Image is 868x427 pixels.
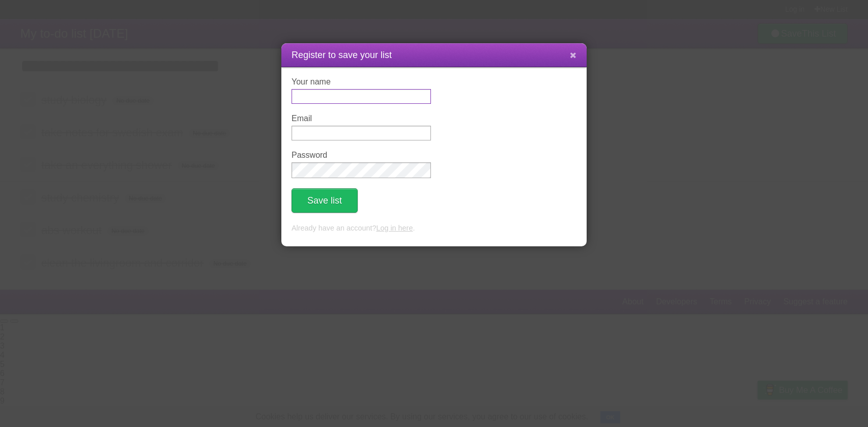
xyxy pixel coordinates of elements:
label: Email [292,114,431,123]
label: Password [292,151,431,160]
p: Already have an account? . [292,223,576,234]
a: Log in here [376,224,413,232]
button: Save list [292,188,358,213]
h1: Register to save your list [292,48,576,62]
label: Your name [292,77,431,87]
